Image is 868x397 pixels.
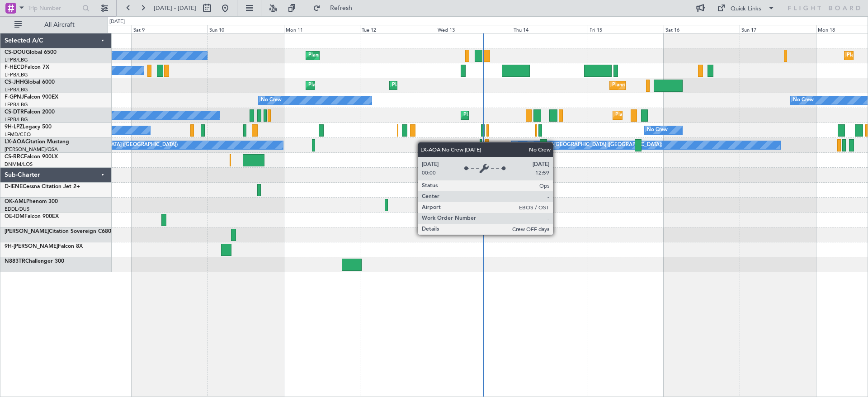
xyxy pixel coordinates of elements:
[740,25,816,33] div: Sun 17
[392,79,534,92] div: Planned Maint [GEOGRAPHIC_DATA] ([GEOGRAPHIC_DATA])
[5,199,58,204] a: OK-AMLPhenom 300
[512,25,588,33] div: Thu 14
[5,50,57,55] a: CS-DOUGlobal 6500
[261,94,282,107] div: No Crew
[109,18,125,26] div: [DATE]
[5,244,83,249] a: 9H-[PERSON_NAME]Falcon 8X
[154,4,196,12] span: [DATE] - [DATE]
[5,101,28,108] a: LFPB/LBG
[612,79,755,92] div: Planned Maint [GEOGRAPHIC_DATA] ([GEOGRAPHIC_DATA])
[28,1,80,15] input: Trip Number
[5,65,49,70] a: F-HECDFalcon 7X
[664,25,740,33] div: Sat 16
[5,206,29,213] a: EDDL/DUS
[5,154,58,160] a: CS-RRCFalcon 900LX
[5,214,59,219] a: OE-IDMFalcon 900EX
[647,123,668,137] div: No Crew
[132,25,208,33] div: Sat 9
[5,199,26,204] span: OK-AML
[5,184,23,189] span: D-IENE
[5,131,31,138] a: LFMD/CEQ
[5,229,111,234] a: [PERSON_NAME]Citation Sovereign C680
[5,184,80,189] a: D-IENECessna Citation Jet 2+
[5,244,58,249] span: 9H-[PERSON_NAME]
[5,71,28,78] a: LFPB/LBG
[5,139,69,145] a: LX-AOACitation Mustang
[5,86,28,93] a: LFPB/LBG
[308,79,451,92] div: Planned Maint [GEOGRAPHIC_DATA] ([GEOGRAPHIC_DATA])
[5,259,25,264] span: N883TR
[5,109,55,115] a: CS-DTRFalcon 2000
[463,109,509,122] div: Planned Maint Sofia
[712,1,779,15] button: Quick Links
[5,80,55,85] a: CS-JHHGlobal 6000
[542,153,636,167] div: Planned Maint Lagos ([PERSON_NAME])
[5,124,23,130] span: 9H-LPZ
[5,116,28,123] a: LFPB/LBG
[5,95,58,100] a: F-GPNJFalcon 900EX
[24,22,95,28] span: All Aircraft
[5,154,24,160] span: CS-RRC
[436,25,512,33] div: Wed 13
[5,229,49,234] span: [PERSON_NAME]
[588,25,664,33] div: Fri 15
[309,1,363,15] button: Refresh
[284,25,360,33] div: Mon 11
[5,124,52,130] a: 9H-LPZLegacy 500
[5,57,28,63] a: LFPB/LBG
[731,5,761,14] div: Quick Links
[360,25,436,33] div: Tue 12
[5,161,33,168] a: DNMM/LOS
[5,50,26,55] span: CS-DOU
[5,95,24,100] span: F-GPNJ
[514,138,662,152] div: No Crew Ostend-[GEOGRAPHIC_DATA] ([GEOGRAPHIC_DATA])
[5,259,64,264] a: N883TRChallenger 300
[208,25,283,33] div: Sun 10
[5,109,24,115] span: CS-DTR
[5,65,24,70] span: F-HECD
[5,139,25,145] span: LX-AOA
[322,5,360,11] span: Refresh
[5,146,58,153] a: [PERSON_NAME]/QSA
[793,94,814,107] div: No Crew
[5,214,24,219] span: OE-IDM
[308,49,451,62] div: Planned Maint [GEOGRAPHIC_DATA] ([GEOGRAPHIC_DATA])
[10,18,98,32] button: All Aircraft
[5,80,24,85] span: CS-JHH
[615,109,758,122] div: Planned Maint [GEOGRAPHIC_DATA] ([GEOGRAPHIC_DATA])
